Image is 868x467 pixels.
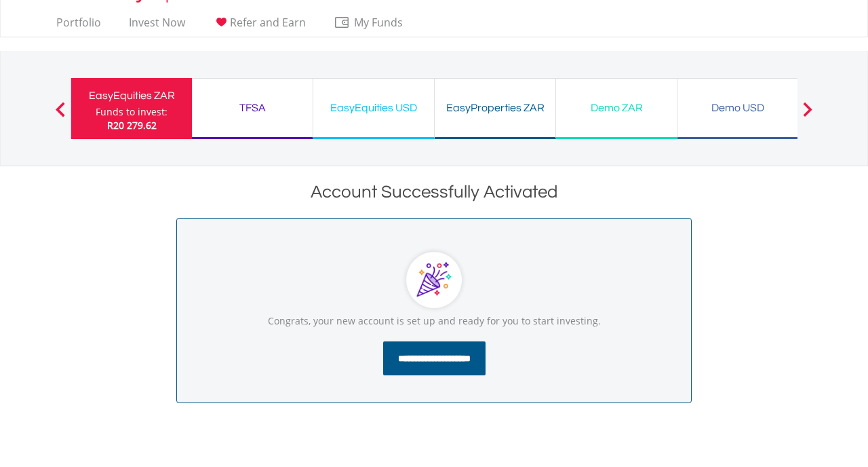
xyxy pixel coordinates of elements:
[200,98,304,117] div: TFSA
[443,98,547,117] div: EasyProperties ZAR
[230,15,306,30] span: Refer and Earn
[321,98,426,117] div: EasyEquities USD
[47,109,74,122] button: Previous
[564,98,669,117] div: Demo ZAR
[235,314,633,328] p: Congrats, your new account is set up and ready for you to start investing.
[96,105,167,119] div: Funds to invest:
[794,109,821,122] button: Next
[107,119,157,132] span: R20 279.62
[51,16,106,37] a: Portfolio
[686,98,790,117] div: Demo USD
[79,86,184,105] div: EasyEquities ZAR
[123,16,191,37] a: Invest Now
[208,16,311,37] a: Refer and Earn
[334,14,422,31] span: My Funds
[400,246,469,314] img: Cards showing screenshots of EasyCrypto
[47,180,821,204] div: Account Successfully Activated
